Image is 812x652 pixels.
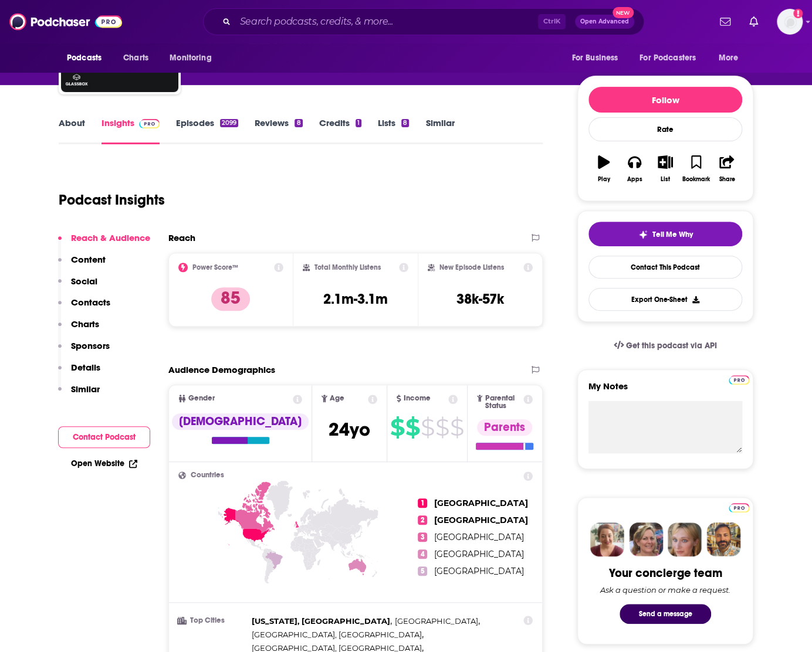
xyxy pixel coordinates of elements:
[580,19,629,25] span: Open Advanced
[404,395,431,402] span: Income
[626,341,717,351] span: Get this podcast via API
[477,419,532,436] div: Parents
[682,176,710,183] div: Bookmark
[71,318,99,330] p: Charts
[650,148,681,190] button: List
[58,318,99,340] button: Charts
[255,117,302,144] a: Reviews8
[176,117,238,144] a: Episodes2099
[588,222,742,246] button: tell me why sparkleTell Me Why
[395,616,478,626] span: [GEOGRAPHIC_DATA]
[729,501,749,512] a: Pro website
[71,362,100,373] p: Details
[439,263,504,271] h2: New Episode Listens
[719,176,735,183] div: Share
[661,176,670,183] div: List
[168,232,195,243] h2: Reach
[588,87,742,113] button: Follow
[715,12,735,32] a: Show notifications dropdown
[330,395,344,402] span: Age
[67,50,101,66] span: Podcasts
[588,381,742,401] label: My Notes
[418,532,427,542] span: 3
[220,119,238,127] div: 2099
[58,297,110,318] button: Contacts
[652,230,693,239] span: Tell Me Why
[538,14,566,29] span: Ctrl K
[575,15,634,29] button: Open AdvancedNew
[619,148,649,190] button: Apps
[712,148,742,190] button: Share
[706,522,740,556] img: Jon Profile
[139,119,160,128] img: Podchaser Pro
[170,50,211,66] span: Monitoring
[71,276,97,287] p: Social
[418,566,427,576] span: 5
[101,117,160,144] a: InsightsPodchaser Pro
[418,549,427,559] span: 4
[192,263,238,271] h2: Power Score™
[485,395,521,410] span: Parental Status
[252,628,424,641] span: ,
[356,119,361,127] div: 1
[235,12,538,31] input: Search podcasts, credits, & more...
[777,9,803,35] span: Logged in as evankrask
[59,191,165,209] h1: Podcast Insights
[319,117,361,144] a: Credits1
[405,418,419,437] span: $
[588,148,619,190] button: Play
[58,276,97,297] button: Social
[434,549,524,559] span: [GEOGRAPHIC_DATA]
[252,614,392,628] span: ,
[729,375,749,385] img: Podchaser Pro
[58,254,106,276] button: Content
[681,148,711,190] button: Bookmark
[59,47,117,69] button: open menu
[123,50,148,66] span: Charts
[211,287,250,311] p: 85
[777,9,803,35] img: User Profile
[178,617,247,624] h3: Top Cities
[172,413,309,430] div: [DEMOGRAPHIC_DATA]
[295,119,302,127] div: 8
[323,290,388,308] h3: 2.1m-3.1m
[627,176,642,183] div: Apps
[434,498,528,508] span: [GEOGRAPHIC_DATA]
[729,373,749,385] a: Pro website
[719,50,739,66] span: More
[590,522,624,556] img: Sydney Profile
[71,459,137,468] a: Open Website
[168,364,275,375] h2: Audience Demographics
[191,471,224,479] span: Countries
[434,532,524,542] span: [GEOGRAPHIC_DATA]
[588,117,742,141] div: Rate
[188,395,215,402] span: Gender
[71,254,106,265] p: Content
[571,50,618,66] span: For Business
[390,418,404,437] span: $
[58,426,150,448] button: Contact Podcast
[71,232,150,243] p: Reach & Audience
[668,522,702,556] img: Jules Profile
[421,418,434,437] span: $
[456,290,504,308] h3: 38k-57k
[161,47,226,69] button: open menu
[71,340,110,351] p: Sponsors
[629,522,663,556] img: Barbara Profile
[9,11,122,33] img: Podchaser - Follow, Share and Rate Podcasts
[563,47,632,69] button: open menu
[401,119,409,127] div: 8
[58,362,100,383] button: Details
[793,9,803,18] svg: Add a profile image
[58,232,150,254] button: Reach & Audience
[588,288,742,311] button: Export One-Sheet
[640,50,696,66] span: For Podcasters
[613,7,634,18] span: New
[203,8,644,35] div: Search podcasts, credits, & more...
[329,418,370,441] span: 24 yo
[252,630,422,639] span: [GEOGRAPHIC_DATA], [GEOGRAPHIC_DATA]
[729,503,749,512] img: Podchaser Pro
[604,331,726,360] a: Get this podcast via API
[418,515,427,525] span: 2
